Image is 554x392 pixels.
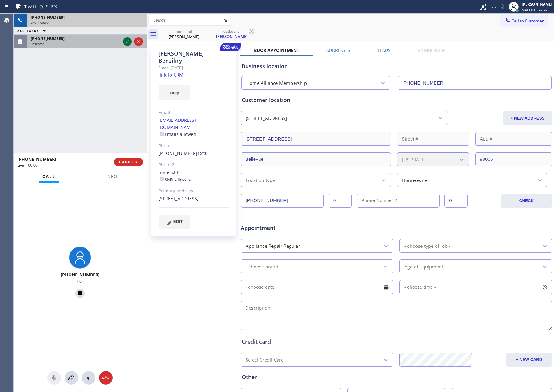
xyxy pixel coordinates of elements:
span: Live | 00:00 [17,163,38,168]
label: Membership [418,47,445,53]
div: Age of Equipment [404,263,443,270]
input: Ext. 2 [444,194,468,208]
input: Apt. # [475,132,552,146]
div: Select Credit Card [246,356,284,363]
div: Appliance Repair Regular [246,242,300,249]
span: Info [106,174,118,179]
label: Addresses [326,47,350,53]
div: [STREET_ADDRESS] [159,195,229,202]
div: outbound [161,29,207,34]
input: Search [149,15,231,25]
span: Live [77,279,83,284]
input: ZIP [475,152,552,166]
button: Mute [498,2,507,11]
span: [PHONE_NUMBER] [61,272,100,278]
div: Primary address [159,188,229,195]
div: Credit card [242,338,551,346]
div: Phone2 [159,161,229,168]
button: Open dialpad [82,371,95,385]
input: Ext. [329,194,352,208]
div: - choose type of job - [404,242,450,249]
button: Hang up [99,371,113,385]
div: Evelyn Benzikry [161,27,207,41]
div: Location type [246,176,275,184]
a: link to CRM [159,72,183,78]
button: copy [159,85,190,100]
span: [PHONE_NUMBER] [17,156,56,162]
input: Phone Number [398,76,552,90]
span: Ext: 0 [198,150,208,156]
div: [STREET_ADDRESS] [246,115,287,122]
input: Phone Number [241,194,324,208]
span: - choose time - [404,284,436,290]
div: [PERSON_NAME] [522,2,552,7]
label: SMS allowed [159,176,191,182]
button: ALL TASKS [14,27,52,34]
div: [PERSON_NAME] [208,34,255,39]
span: Available | 25:55 [522,7,547,12]
input: Emails allowed [160,132,164,136]
div: Business location [242,62,551,70]
span: Call to Customer [512,18,544,24]
button: Call to Customer [501,15,548,27]
div: Homeowner [402,176,429,184]
div: outbound [208,29,255,34]
button: Hold Customer [75,289,85,298]
div: - choose brand - [246,263,281,270]
span: EDIT [173,219,183,224]
div: Since: [DATE] [159,64,229,71]
div: none [159,169,229,183]
span: ALL TASKS [17,29,39,33]
label: Emails allowed [159,131,196,137]
a: [EMAIL_ADDRESS][DOMAIN_NAME] [159,117,196,130]
button: Open directory [65,371,78,385]
button: + NEW ADDRESS [503,111,552,125]
span: [PHONE_NUMBER] [31,36,65,41]
input: - choose date - [241,280,393,294]
label: Leads [378,47,391,53]
div: Email [159,109,229,116]
button: Info [102,171,121,183]
span: Live | 00:00 [31,20,49,25]
input: Street # [397,132,469,146]
button: EDIT [159,215,190,229]
input: Phone Number 2 [357,194,440,208]
input: City [241,152,391,166]
button: Accept [123,37,132,46]
button: Call [39,171,59,183]
div: Customer location [242,96,551,104]
button: Reject [134,37,143,46]
span: Appointment [241,224,344,232]
div: Home Alliance Membership [246,80,307,87]
span: Ext: 0 [169,169,179,175]
a: [PHONE_NUMBER] [159,150,198,156]
span: HANG UP [119,160,138,164]
span: [PHONE_NUMBER] [31,15,65,20]
div: [PERSON_NAME] Benzikry [159,50,229,64]
div: [PERSON_NAME] [161,34,207,39]
button: + NEW CARD [506,353,552,367]
div: Phone [159,142,229,149]
button: HANG UP [114,158,143,166]
button: Mute [47,371,61,385]
input: Address [241,132,391,146]
span: Reserved [31,42,44,46]
input: SMS allowed [160,177,164,181]
span: Call [42,174,55,179]
div: Evelyn Benzikry [208,27,255,41]
button: CHECK [501,194,552,208]
div: Other [242,373,551,381]
label: Book Appointment [254,47,299,53]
